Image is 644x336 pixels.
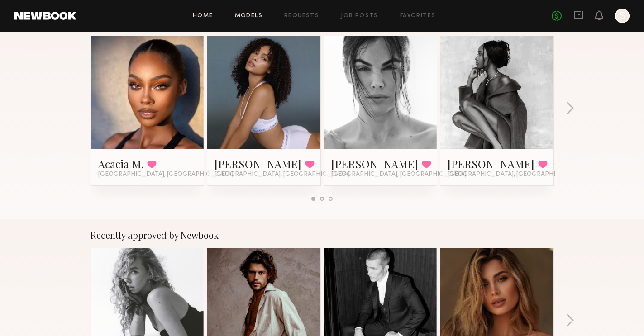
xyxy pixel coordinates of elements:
[284,13,319,19] a: Requests
[98,156,143,171] a: Acacia M.
[215,156,301,171] a: [PERSON_NAME]
[331,171,466,178] span: [GEOGRAPHIC_DATA], [GEOGRAPHIC_DATA]
[98,171,233,178] span: [GEOGRAPHIC_DATA], [GEOGRAPHIC_DATA]
[331,156,418,171] a: [PERSON_NAME]
[448,156,534,171] a: [PERSON_NAME]
[341,13,378,19] a: Job Posts
[215,171,349,178] span: [GEOGRAPHIC_DATA], [GEOGRAPHIC_DATA]
[400,13,436,19] a: Favorites
[91,230,554,241] div: Recently approved by Newbook
[615,9,630,23] a: S
[235,13,262,19] a: Models
[193,13,213,19] a: Home
[448,171,582,178] span: [GEOGRAPHIC_DATA], [GEOGRAPHIC_DATA]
